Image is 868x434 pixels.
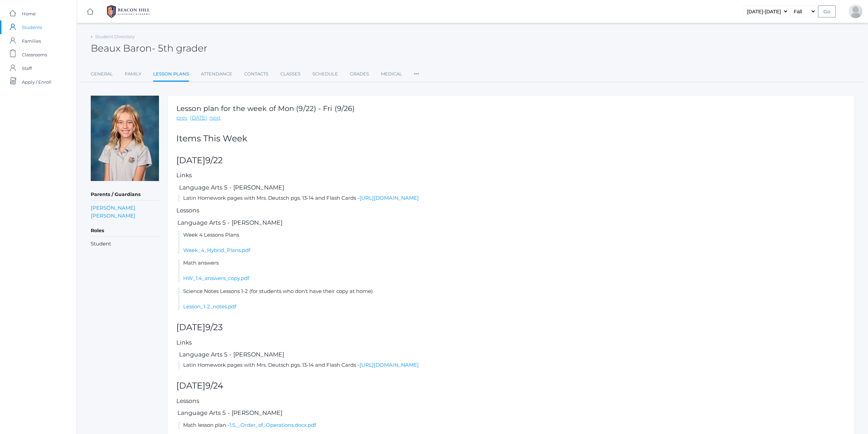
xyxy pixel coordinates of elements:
[849,4,862,18] div: J'Lene Baron
[359,195,419,201] a: [URL][DOMAIN_NAME]
[178,421,845,429] li: Math lesson plan -
[178,361,845,369] li: Latin Homework pages with Mrs. Deutsch pgs. 13-14 and Flash Cards -
[280,67,300,81] a: Classes
[125,67,141,81] a: Family
[178,184,845,191] h5: Language Arts 5 - [PERSON_NAME]
[22,75,52,89] span: Apply / Enroll
[176,323,845,332] h2: [DATE]
[91,67,113,81] a: General
[22,7,36,20] span: Home
[91,204,135,212] a: [PERSON_NAME]
[152,42,207,54] span: - 5th grader
[22,48,47,61] span: Classrooms
[176,220,845,226] h5: Language Arts 5 - [PERSON_NAME]
[183,275,249,281] a: HW_1.4_answers_copy.pdf
[22,20,42,34] span: Students
[183,303,236,310] a: Lesson_1-2_notes.pdf
[176,207,845,214] h5: Lessons
[91,43,207,54] h2: Beaux Baron
[178,231,845,254] li: Week 4 Lessons Plans
[91,212,135,220] a: [PERSON_NAME]
[176,381,845,391] h2: [DATE]
[176,398,845,404] h5: Lessons
[178,351,845,358] h5: Language Arts 5 - [PERSON_NAME]
[312,67,338,81] a: Schedule
[359,362,419,368] a: [URL][DOMAIN_NAME]
[230,422,316,428] a: 1.5__Order_of_Operations.docx.pdf
[209,114,221,122] a: next
[91,189,159,200] h5: Parents / Guardians
[381,67,402,81] a: Medical
[103,3,154,20] img: 1_BHCALogos-05.png
[205,322,223,332] span: 9/23
[244,67,268,81] a: Contacts
[91,96,159,181] img: Beaux Baron
[350,67,369,81] a: Grades
[818,5,836,17] input: Go
[176,104,355,112] h1: Lesson plan for the week of Mon (9/22) - Fri (9/26)
[205,155,223,165] span: 9/22
[22,34,41,48] span: Families
[176,156,845,165] h2: [DATE]
[22,61,32,75] span: Staff
[91,225,159,237] h5: Roles
[183,247,250,253] a: Week_4_Hybrid_Plans.pdf
[178,288,845,311] li: Science Notes Lessons 1-2 (for students who don't have their copy at home)
[95,34,135,39] a: Student Directory
[91,240,159,248] li: Student
[153,67,189,82] a: Lesson Plans
[178,259,845,282] li: Math answers
[201,67,232,81] a: Attendance
[176,339,845,346] h5: Links
[176,114,188,122] a: prev
[190,114,207,122] a: [DATE]
[178,194,845,202] li: Latin Homework pages with Mrs. Deutsch pgs. 13-14 and Flash Cards -
[176,134,845,143] h2: Items This Week
[205,380,223,391] span: 9/24
[176,172,845,179] h5: Links
[176,410,845,416] h5: Language Arts 5 - [PERSON_NAME]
